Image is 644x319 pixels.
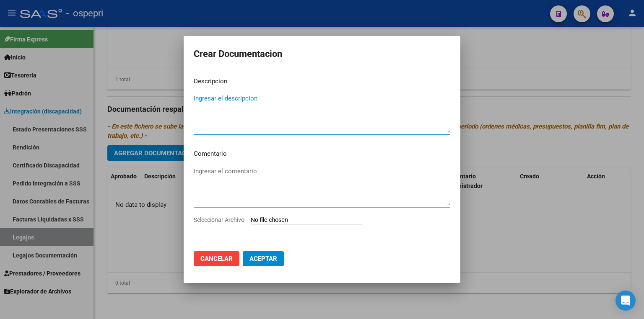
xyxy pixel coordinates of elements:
[194,77,450,86] p: Descripcion
[249,255,277,262] span: Aceptar
[194,216,244,223] span: Seleccionar Archivo
[194,46,450,62] h2: Crear Documentacion
[200,255,233,262] span: Cancelar
[194,251,239,266] button: Cancelar
[243,251,284,266] button: Aceptar
[194,149,450,159] p: Comentario
[615,291,636,311] div: Open Intercom Messenger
